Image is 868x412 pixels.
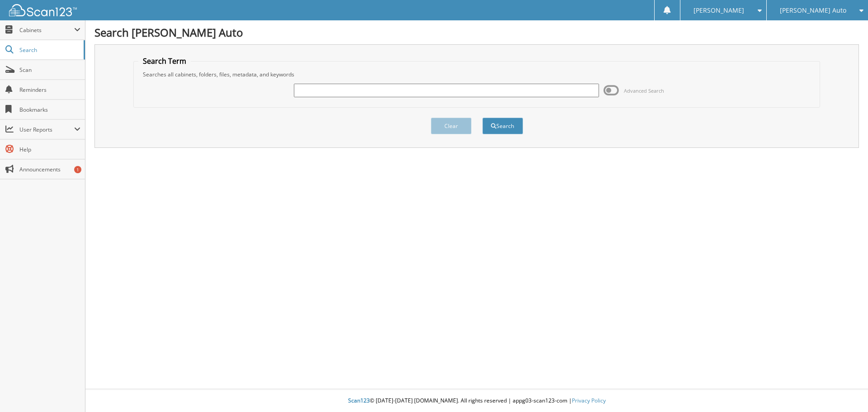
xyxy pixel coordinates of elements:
span: [PERSON_NAME] [693,8,744,13]
span: User Reports [19,126,74,133]
span: Scan [19,66,80,74]
span: [PERSON_NAME] Auto [780,8,846,13]
button: Clear [431,118,472,134]
div: © [DATE]-[DATE] [DOMAIN_NAME]. All rights reserved | appg03-scan123-com | [85,390,868,412]
button: Search [482,118,523,134]
iframe: Chat Widget [823,369,868,412]
div: 1 [74,166,81,173]
legend: Search Term [138,56,191,66]
h1: Search [PERSON_NAME] Auto [94,25,859,40]
span: Reminders [19,86,80,94]
span: Help [19,146,80,153]
span: Advanced Search [624,87,664,94]
span: Cabinets [19,26,74,34]
span: Scan123 [348,397,370,404]
span: Announcements [19,166,80,173]
div: Searches all cabinets, folders, files, metadata, and keywords [138,71,816,78]
span: Bookmarks [19,106,80,114]
span: Search [19,46,79,54]
a: Privacy Policy [572,397,606,404]
img: scan123-logo-white.svg [9,4,77,16]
